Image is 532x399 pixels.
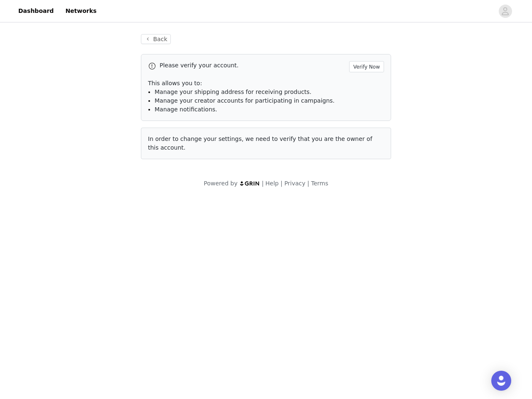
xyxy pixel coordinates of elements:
span: | [281,180,283,187]
a: Privacy [284,180,305,187]
p: Please verify your account. [160,61,346,70]
span: Powered by [204,180,237,187]
span: Manage your shipping address for receiving products. [155,89,311,95]
img: logo [239,181,260,186]
span: Manage your creator accounts for participating in campaigns. [155,97,335,104]
span: Manage notifications. [155,106,217,113]
button: Back [141,34,171,44]
span: | [307,180,309,187]
span: In order to change your settings, we need to verify that you are the owner of this account. [148,135,372,151]
div: avatar [501,5,509,18]
a: Terms [311,180,328,187]
a: Dashboard [13,2,59,20]
p: This allows you to: [148,79,384,88]
a: Networks [60,2,101,20]
div: Open Intercom Messenger [491,371,511,391]
span: | [262,180,264,187]
button: Verify Now [349,61,384,72]
a: Help [266,180,279,187]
